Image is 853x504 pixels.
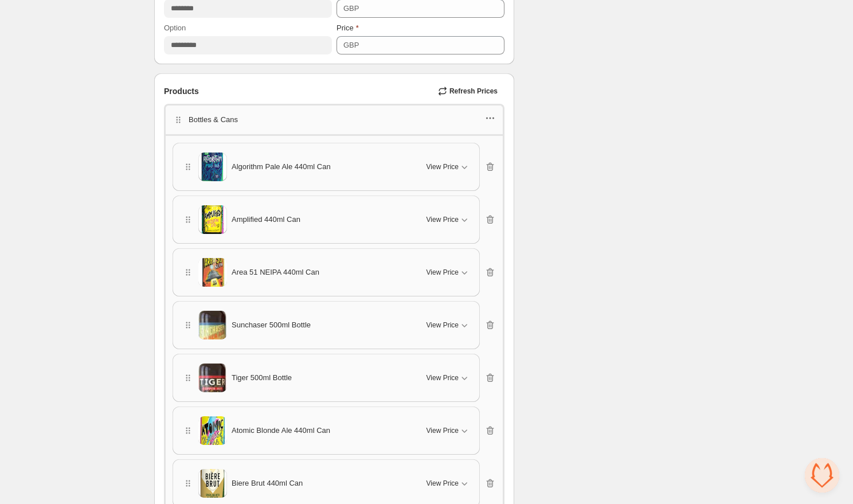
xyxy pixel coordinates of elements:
img: Sunchaser 500ml Bottle [198,273,227,377]
button: View Price [420,316,477,334]
img: Tiger 500ml Bottle [198,326,227,430]
img: Atomic Blonde Ale 440ml Can [198,401,227,460]
span: Amplified 440ml Can [232,214,300,225]
span: View Price [426,321,459,330]
button: View Price [420,158,477,176]
button: View Price [420,421,477,440]
span: Algorithm Pale Ale 440ml Can [232,161,331,173]
label: Price [336,22,359,34]
span: View Price [426,162,459,171]
p: Bottles & Cans [189,114,238,126]
label: Option [164,22,186,34]
span: View Price [426,373,459,382]
button: Refresh Prices [433,83,504,99]
button: View Price [420,369,477,387]
span: View Price [426,479,459,488]
div: Open chat [805,458,839,493]
span: Area 51 NEIPA 440ml Can [232,267,319,278]
span: View Price [426,268,459,277]
span: View Price [426,215,459,224]
span: View Price [426,426,459,435]
span: Products [164,85,199,97]
button: View Price [420,263,477,282]
img: Algorithm Pale Ale 440ml Can [198,136,227,197]
span: Atomic Blonde Ale 440ml Can [232,425,330,436]
span: Refresh Prices [449,87,498,96]
img: Area 51 NEIPA 440ml Can [198,246,227,299]
img: Amplified 440ml Can [198,189,227,249]
span: Sunchaser 500ml Bottle [232,319,311,331]
span: Biere Brut 440ml Can [232,478,303,489]
div: GBP [343,40,359,51]
button: View Price [420,474,477,493]
div: GBP [343,3,359,14]
button: View Price [420,210,477,229]
span: Tiger 500ml Bottle [232,372,292,384]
